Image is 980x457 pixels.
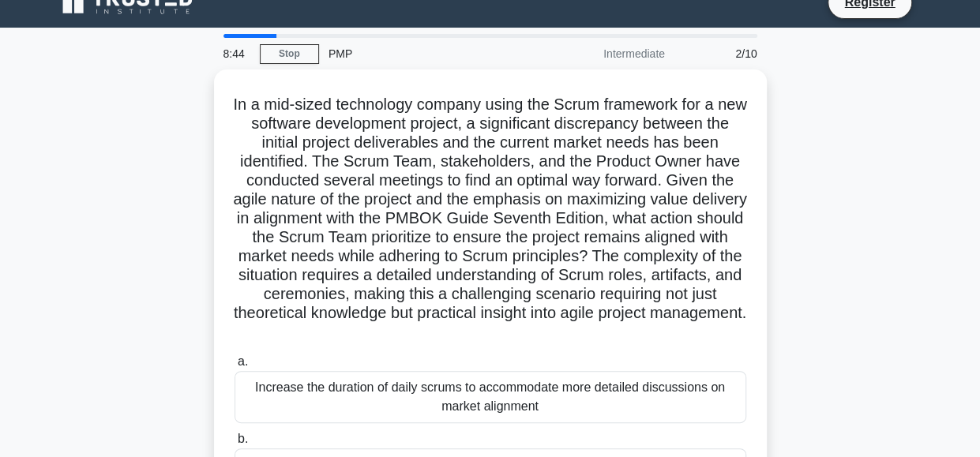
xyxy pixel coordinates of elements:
h5: In a mid-sized technology company using the Scrum framework for a new software development projec... [233,95,748,343]
div: PMP [319,38,536,69]
span: b. [238,432,248,445]
div: Increase the duration of daily scrums to accommodate more detailed discussions on market alignment [235,371,746,423]
div: Intermediate [536,38,674,69]
a: Stop [260,44,319,64]
span: a. [238,354,248,368]
div: 8:44 [214,38,260,69]
div: 2/10 [674,38,767,69]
